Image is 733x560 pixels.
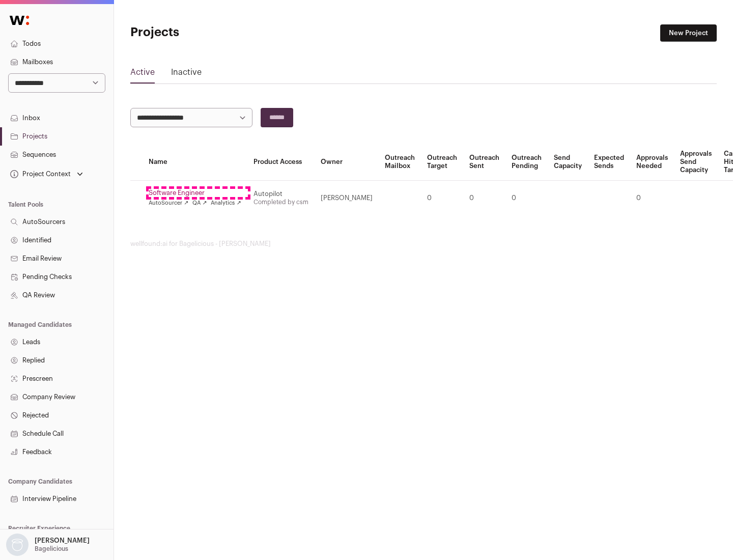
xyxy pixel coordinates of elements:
[315,144,379,181] th: Owner
[630,144,674,181] th: Approvals Needed
[463,144,505,181] th: Outreach Sent
[247,144,315,181] th: Product Access
[379,144,421,181] th: Outreach Mailbox
[149,199,188,207] a: AutoSourcer ↗
[588,144,630,181] th: Expected Sends
[8,170,71,178] div: Project Context
[505,181,548,216] td: 0
[130,240,717,248] footer: wellfound:ai for Bagelicious - [PERSON_NAME]
[253,190,308,198] div: Autopilot
[4,10,35,31] img: Wellfound
[130,66,155,82] a: Active
[35,545,68,553] p: Bagelicious
[660,24,717,42] a: New Project
[192,199,207,207] a: QA ↗
[143,144,247,181] th: Name
[421,181,463,216] td: 0
[171,66,202,82] a: Inactive
[315,181,379,216] td: [PERSON_NAME]
[463,181,505,216] td: 0
[630,181,674,216] td: 0
[211,199,241,207] a: Analytics ↗
[149,189,241,197] a: Software Engineer
[6,534,29,556] img: nopic.png
[4,534,92,556] button: Open dropdown
[674,144,718,181] th: Approvals Send Capacity
[548,144,588,181] th: Send Capacity
[421,144,463,181] th: Outreach Target
[8,167,85,181] button: Open dropdown
[35,537,90,545] p: [PERSON_NAME]
[253,199,308,205] a: Completed by csm
[505,144,548,181] th: Outreach Pending
[130,24,326,41] h1: Projects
